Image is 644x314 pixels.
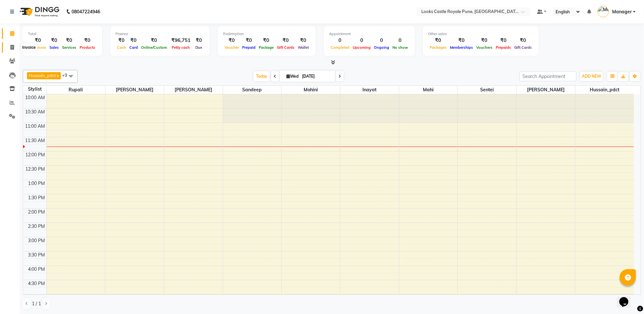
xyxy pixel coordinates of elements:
[48,37,60,44] div: ₹0
[223,86,282,94] span: Sandeep
[300,72,333,81] input: 2025-09-03
[27,237,46,244] div: 3:00 PM
[169,37,193,44] div: ₹96,751
[27,194,46,201] div: 1:30 PM
[391,45,410,50] span: No show
[24,109,46,115] div: 10:30 AM
[27,266,46,273] div: 4:00 PM
[285,74,300,79] span: Wed
[372,45,391,50] span: Ongoing
[275,37,296,44] div: ₹0
[27,223,46,230] div: 2:30 PM
[458,86,516,94] span: Sentei
[223,37,241,44] div: ₹0
[20,44,37,51] div: Invoice
[47,86,105,94] span: Rupali
[115,45,128,50] span: Cash
[27,252,46,258] div: 3:30 PM
[580,72,603,81] button: ADD NEW
[48,45,60,50] span: Sales
[139,37,169,44] div: ₹0
[128,37,139,44] div: ₹0
[241,45,257,50] span: Prepaid
[282,86,340,94] span: Mohini
[28,31,97,37] div: Total
[115,31,204,37] div: Finance
[575,86,634,94] span: Hussain_pdct
[27,294,46,301] div: 5:00 PM
[275,45,296,50] span: Gift Cards
[428,37,448,44] div: ₹0
[223,45,241,50] span: Voucher
[475,37,494,44] div: ₹0
[428,31,533,37] div: Other sales
[241,37,257,44] div: ₹0
[27,180,46,187] div: 1:00 PM
[24,166,46,173] div: 12:30 PM
[296,45,310,50] span: Wallet
[519,71,576,81] input: Search Appointment
[329,31,410,37] div: Appointment
[23,86,46,93] div: Stylist
[351,45,372,50] span: Upcoming
[296,37,310,44] div: ₹0
[513,37,533,44] div: ₹0
[56,73,59,78] a: x
[517,86,575,94] span: [PERSON_NAME]
[257,37,275,44] div: ₹0
[254,71,270,81] span: Today
[62,72,72,78] span: +9
[27,209,46,216] div: 2:00 PM
[170,45,192,50] span: Petty cash
[494,45,513,50] span: Prepaids
[193,37,204,44] div: ₹0
[351,37,372,44] div: 0
[60,45,78,50] span: Services
[448,37,475,44] div: ₹0
[329,45,351,50] span: Completed
[598,6,609,17] img: Manager
[582,74,601,79] span: ADD NEW
[115,37,128,44] div: ₹0
[139,45,169,50] span: Online/Custom
[475,45,494,50] span: Vouchers
[24,151,46,158] div: 12:00 PM
[448,45,475,50] span: Memberships
[372,37,391,44] div: 0
[428,45,448,50] span: Packages
[24,137,46,144] div: 11:30 AM
[617,288,637,307] iframe: chat widget
[105,86,164,94] span: [PERSON_NAME]
[72,3,100,21] b: 08047224946
[257,45,275,50] span: Package
[78,37,97,44] div: ₹0
[340,86,399,94] span: Inayat
[29,73,56,78] span: Hussain_pdct
[24,123,46,130] div: 11:00 AM
[128,45,139,50] span: Card
[399,86,458,94] span: Mahi
[329,37,351,44] div: 0
[513,45,533,50] span: Gift Cards
[28,37,48,44] div: ₹0
[194,45,204,50] span: Due
[223,31,310,37] div: Redemption
[32,300,41,307] span: 1 / 1
[24,94,46,101] div: 10:00 AM
[27,280,46,287] div: 4:30 PM
[78,45,97,50] span: Products
[391,37,410,44] div: 0
[494,37,513,44] div: ₹0
[164,86,223,94] span: [PERSON_NAME]
[17,3,61,21] img: logo
[612,8,632,15] span: Manager
[60,37,78,44] div: ₹0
